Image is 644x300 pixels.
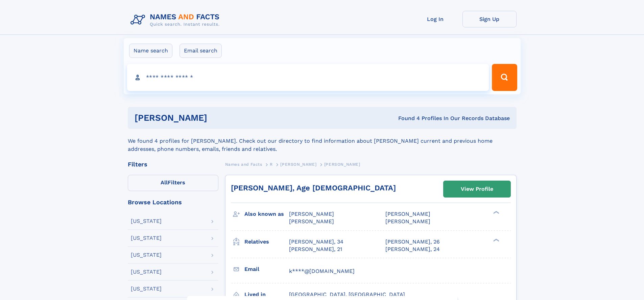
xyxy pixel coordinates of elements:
[289,291,405,298] span: [GEOGRAPHIC_DATA], [GEOGRAPHIC_DATA]
[244,208,289,220] h3: Also known as
[135,114,303,122] h1: [PERSON_NAME]
[280,162,316,167] span: [PERSON_NAME]
[289,218,334,225] span: [PERSON_NAME]
[128,175,218,191] label: Filters
[385,211,430,217] span: [PERSON_NAME]
[131,252,162,258] div: [US_STATE]
[385,246,440,253] a: [PERSON_NAME], 24
[128,129,517,153] div: We found 4 profiles for [PERSON_NAME]. Check out our directory to find information about [PERSON_...
[128,161,218,167] div: Filters
[289,246,342,253] a: [PERSON_NAME], 21
[270,160,273,168] a: R
[461,181,493,197] div: View Profile
[161,179,168,186] span: All
[131,286,162,292] div: [US_STATE]
[127,64,489,91] input: search input
[244,263,289,275] h3: Email
[385,238,440,246] a: [PERSON_NAME], 26
[492,64,517,91] button: Search Button
[231,184,396,192] a: [PERSON_NAME], Age [DEMOGRAPHIC_DATA]
[289,238,343,246] a: [PERSON_NAME], 34
[128,199,218,205] div: Browse Locations
[324,162,360,167] span: [PERSON_NAME]
[492,238,500,242] div: ❯
[225,160,262,168] a: Names and Facts
[385,218,430,225] span: [PERSON_NAME]
[129,44,172,58] label: Name search
[492,210,500,215] div: ❯
[462,11,517,27] a: Sign Up
[180,44,222,58] label: Email search
[303,115,510,122] div: Found 4 Profiles In Our Records Database
[280,160,316,168] a: [PERSON_NAME]
[444,181,510,197] a: View Profile
[128,11,225,29] img: Logo Names and Facts
[131,269,162,275] div: [US_STATE]
[131,218,162,224] div: [US_STATE]
[270,162,273,167] span: R
[131,235,162,241] div: [US_STATE]
[408,11,462,27] a: Log In
[289,211,334,217] span: [PERSON_NAME]
[244,236,289,248] h3: Relatives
